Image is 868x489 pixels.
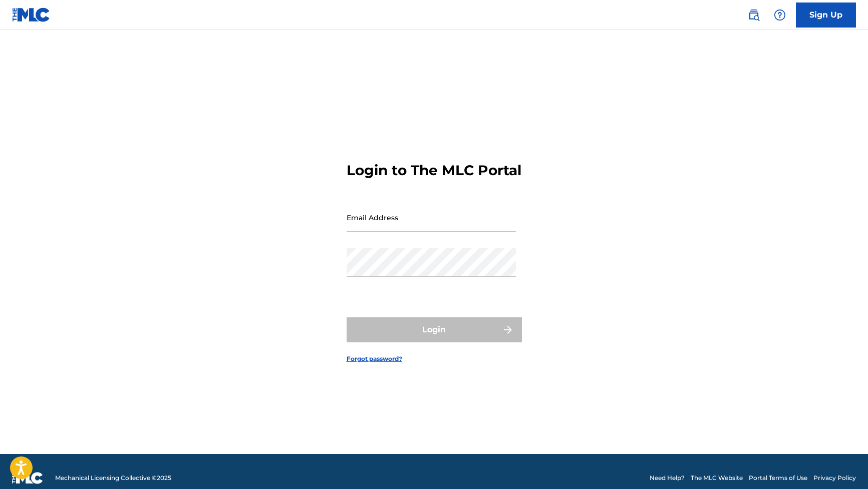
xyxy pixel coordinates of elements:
a: Need Help? [650,473,685,482]
a: The MLC Website [691,473,743,482]
a: Forgot password? [347,354,402,363]
h3: Login to The MLC Portal [347,162,521,179]
img: MLC Logo [12,8,51,22]
a: Portal Terms of Use [749,473,807,482]
div: Help [770,5,790,25]
img: help [774,9,786,21]
span: Mechanical Licensing Collective © 2025 [55,473,171,482]
a: Privacy Policy [813,473,856,482]
a: Sign Up [796,3,856,28]
img: logo [12,472,43,484]
a: Public Search [744,5,764,25]
img: search [748,9,760,21]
